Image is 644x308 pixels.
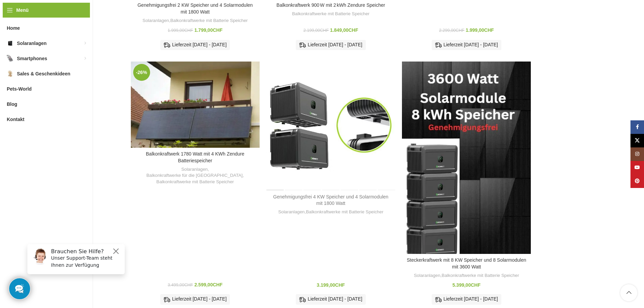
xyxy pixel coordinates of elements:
[7,83,32,95] span: Pets-World
[170,18,248,24] a: Balkonkraftwerke mit Batterie Speicher
[213,282,222,287] span: CHF
[7,55,14,62] img: Smartphones
[630,147,644,161] a: Instagram Social Link
[7,40,14,47] img: Solaranlagen
[452,282,480,288] bdi: 5.399,00
[296,294,365,304] div: Lieferzeit [DATE] - [DATE]
[335,282,345,288] span: CHF
[630,174,644,188] a: Pinterest Social Link
[266,62,395,190] a: Genehmigungsfrei 4 KW Speicher und 4 Solarmodulen mit 1800 Watt
[402,62,531,254] a: Steckerkraftwerk mit 8 KW Speicher und 8 Solarmodulen mit 3600 Watt
[7,98,17,110] span: Blog
[134,18,256,24] div: ,
[160,294,230,304] div: Lieferzeit [DATE] - [DATE]
[630,120,644,134] a: Facebook Social Link
[17,37,47,49] span: Solaranlagen
[277,2,385,8] a: Balkonkraftwerk 900 W mit 2 kWh Zendure Speicher
[17,52,47,65] span: Smartphones
[630,134,644,147] a: X Social Link
[320,28,329,33] span: CHF
[131,62,260,148] a: Balkonkraftwerk 1780 Watt mit 4 KWh Zendure Batteriespeicher
[407,257,526,269] a: Steckerkraftwerk mit 8 KW Speicher und 8 Solarmodulen mit 3600 Watt
[349,27,358,33] span: CHF
[168,28,193,33] bdi: 1.999,00
[296,40,365,50] div: Lieferzeit [DATE] - [DATE]
[194,27,222,33] bdi: 1.799,00
[7,22,20,34] span: Home
[273,194,388,206] a: Genehmigungsfrei 4 KW Speicher und 4 Solarmodulen mit 1800 Watt
[146,151,244,163] a: Balkonkraftwerk 1780 Watt mit 4 KWh Zendure Batteriespeicher
[184,283,193,287] span: CHF
[484,27,494,33] span: CHF
[168,283,193,287] bdi: 3.499,00
[456,28,464,33] span: CHF
[471,282,481,288] span: CHF
[306,209,383,215] a: Balkonkraftwerke mit Batterie Speicher
[138,2,253,15] a: Genehmigungsfrei 2 KW Speicher und 4 Solarmodulen mit 1800 Watt
[317,282,345,288] bdi: 3.199,00
[194,282,222,287] bdi: 2.599,00
[330,27,358,33] bdi: 1.849,00
[620,284,637,301] a: Scroll to top button
[7,113,24,125] span: Kontakt
[442,273,519,279] a: Balkonkraftwerke mit Batterie Speicher
[29,16,99,30] p: Unser Support-Team steht Ihnen zur Verfügung
[16,6,29,14] span: Menü
[270,209,392,215] div: ,
[184,28,193,33] span: CHF
[133,64,150,81] span: -26%
[405,273,527,279] div: ,
[292,11,369,17] a: Balkonkraftwerke mit Batterie Speicher
[181,166,208,173] a: Solaranlagen
[146,172,243,179] a: Balkonkraftwerke für die [GEOGRAPHIC_DATA]
[432,40,501,50] div: Lieferzeit [DATE] - [DATE]
[414,273,440,279] a: Solaranlagen
[213,27,222,33] span: CHF
[17,68,70,80] span: Sales & Geschenkideen
[630,161,644,174] a: YouTube Social Link
[134,166,256,185] div: , ,
[157,179,234,185] a: Balkonkraftwerke mit Batterie Speicher
[439,28,464,33] bdi: 2.299,00
[9,9,26,26] img: Customer service
[160,40,230,50] div: Lieferzeit [DATE] - [DATE]
[90,8,98,17] button: Close
[466,27,494,33] bdi: 1.999,00
[29,9,99,16] h6: Brauchen Sie Hilfe?
[7,70,14,77] img: Sales & Geschenkideen
[278,209,305,215] a: Solaranlagen
[432,294,501,304] div: Lieferzeit [DATE] - [DATE]
[303,28,329,33] bdi: 2.199,00
[143,18,169,24] a: Solaranlagen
